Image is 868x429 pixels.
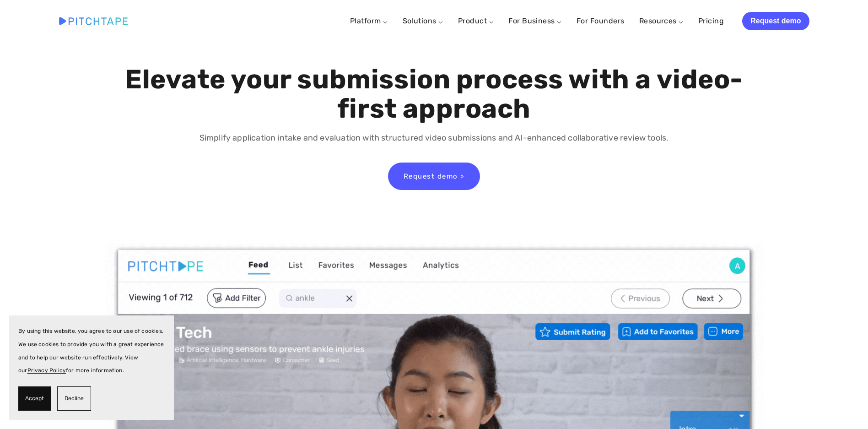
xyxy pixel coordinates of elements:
a: For Business ⌵ [508,16,562,25]
a: Platform ⌵ [350,16,388,25]
section: Cookie banner [9,315,174,420]
span: Decline [65,392,84,405]
a: Request demo > [388,163,480,190]
a: Product ⌵ [458,16,494,25]
a: Request demo [742,12,809,30]
a: For Founders [577,13,625,29]
img: Pitchtape | Video Submission Management Software [59,17,128,25]
a: Solutions ⌵ [403,16,443,25]
button: Accept [18,386,51,411]
span: Accept [25,392,44,405]
button: Decline [57,386,91,411]
p: Simplify application intake and evaluation with structured video submissions and AI-enhanced coll... [123,131,745,145]
a: Resources ⌵ [639,16,684,25]
a: Privacy Policy [27,367,66,374]
h1: Elevate your submission process with a video-first approach [123,65,745,124]
a: Pricing [698,13,724,29]
p: By using this website, you agree to our use of cookies. We use cookies to provide you with a grea... [18,325,165,377]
